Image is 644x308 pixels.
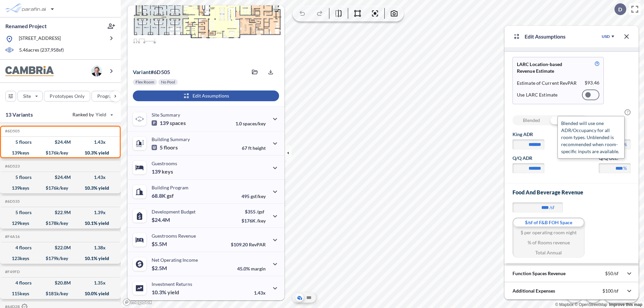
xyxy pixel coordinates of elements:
[231,242,266,247] p: $109.20
[152,120,186,126] p: 139
[152,233,196,239] p: Guestrooms Revenue
[513,115,550,125] div: Blended
[162,168,173,175] span: keys
[4,164,20,169] h5: Click to copy the code
[4,234,20,239] h5: Click to copy the code
[602,288,619,294] p: $100/sf
[623,141,627,148] label: %
[625,109,631,115] span: ?
[133,69,151,75] span: Variant
[550,115,588,125] div: Unblended
[517,80,577,86] p: Estimate of Current RevPAR
[133,90,279,101] button: Edit Assumptions
[4,269,20,274] h5: Click to copy the code
[561,120,619,154] span: Blended will use one ADR/Occupancy for all room types. Unblended is recommended when room-specifi...
[152,161,177,166] p: Guestrooms
[555,302,574,307] a: Mapbox
[152,265,168,271] p: $2.5M
[575,302,607,307] a: OpenStreetMap
[517,61,579,74] p: LARC Location-based Revenue Estimate
[549,204,554,211] label: /sf
[618,6,622,12] p: D
[152,192,174,199] p: 68.8K
[152,209,196,214] p: Development Budget
[170,120,186,126] span: spaces
[237,266,266,271] p: 45.0%
[161,79,175,85] p: No Pool
[248,145,252,151] span: ft
[19,35,61,43] p: [STREET_ADDRESS]
[152,112,180,118] p: Site Summary
[164,144,178,151] span: floors
[152,185,189,190] p: Building Program
[513,248,585,258] div: Total Annual
[44,91,90,102] button: Prototypes Only
[609,302,642,307] a: Improve this map
[152,217,171,223] p: $24.4M
[50,93,85,100] p: Prototypes Only
[513,218,585,228] div: $/sf of F&B FOH Space
[167,192,174,199] span: gsf
[513,155,544,162] label: Q/Q ADR
[152,168,173,175] p: 139
[91,66,102,76] img: user logo
[96,111,107,118] span: Yield
[152,289,179,296] p: 10.3%
[92,91,128,102] button: Program
[513,288,555,294] p: Additional Expenses
[243,121,266,126] span: spaces/key
[241,193,266,199] p: 495
[602,34,610,39] div: USD
[152,281,192,287] p: Investment Returns
[623,165,627,172] label: %
[167,289,179,296] span: yield
[251,193,266,199] span: gsf/key
[97,93,116,100] p: Program
[257,209,264,214] span: /gsf
[235,121,266,126] p: 1.0
[5,66,54,76] img: BrandImage
[257,218,266,224] span: /key
[241,218,266,224] p: $176K
[249,242,266,247] span: RevPAR
[296,294,304,302] button: Aerial View
[19,47,64,54] p: 5.46 acres ( 237,958 sf)
[605,270,619,276] p: $50/sf
[5,22,47,30] p: Renamed Project
[525,33,566,41] p: Edit Assumptions
[513,131,544,138] label: King ADR
[23,93,31,100] p: Site
[241,209,266,214] p: $355
[251,266,266,271] span: margin
[517,92,557,98] p: Use LARC Estimate
[513,228,585,238] div: $ per operating room night
[585,80,599,86] p: $ 93.46
[5,111,33,119] p: 13 Variants
[152,136,190,142] p: Building Summary
[123,298,152,306] a: Mapbox homepage
[253,145,266,151] span: height
[254,290,266,296] p: 1.43x
[4,129,20,133] h5: Click to copy the code
[242,145,266,151] p: 67
[513,189,631,196] h3: Food and Beverage Revenue
[152,257,198,263] p: Net Operating Income
[305,294,313,302] button: Site Plan
[152,241,168,247] p: $5.5M
[17,91,43,102] button: Site
[513,270,566,277] p: Function Spaces Revenue
[67,109,117,120] button: Ranked by Yield
[133,69,170,75] p: # 6d505
[513,238,585,248] div: % of Rooms revenue
[136,79,154,85] p: Flex Room
[4,199,20,204] h5: Click to copy the code
[152,144,178,151] p: 5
